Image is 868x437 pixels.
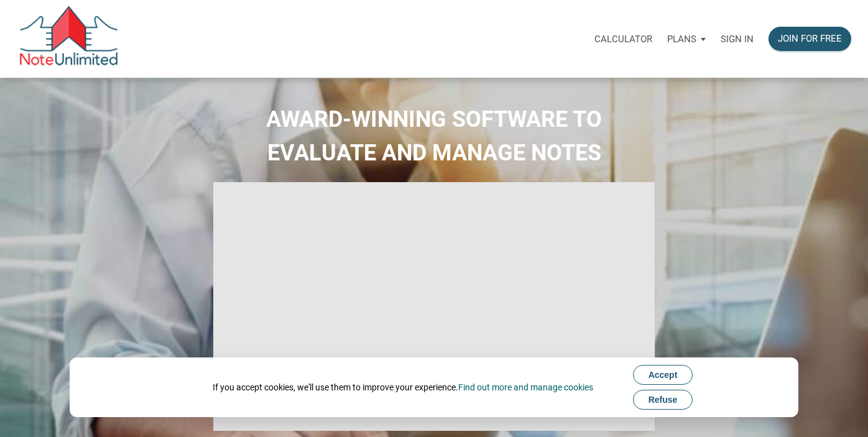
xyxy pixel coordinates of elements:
a: Sign in [713,19,761,58]
a: Calculator [587,19,660,58]
span: Accept [649,370,678,380]
a: Find out more and manage cookies [458,382,593,392]
button: Plans [660,21,713,58]
button: Refuse [633,390,693,410]
a: Plans [660,19,713,58]
div: If you accept cookies, we'll use them to improve your experience. [213,381,593,393]
p: Calculator [594,34,652,45]
p: Plans [667,34,696,45]
div: Join for free [778,32,842,46]
button: Join for free [769,27,851,51]
h2: AWARD-WINNING SOFTWARE TO EVALUATE AND MANAGE NOTES [9,103,859,170]
a: Join for free [761,19,859,58]
p: Sign in [721,34,754,45]
button: Accept [633,365,693,385]
iframe: NoteUnlimited [213,182,655,431]
span: Refuse [649,395,678,405]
